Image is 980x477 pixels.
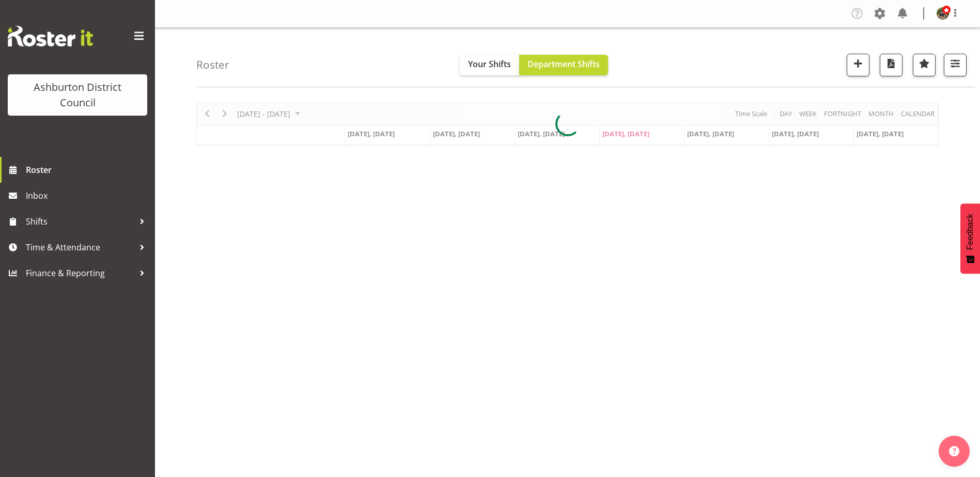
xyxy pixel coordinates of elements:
img: zanthe-butterick228072681ac2fae499243f7016192944.png [937,7,949,20]
img: Rosterit website logo [8,26,93,46]
span: Feedback [966,214,975,250]
span: Finance & Reporting [26,265,134,281]
span: Inbox [26,188,150,203]
button: Filter Shifts [944,54,967,76]
span: Department Shifts [527,58,600,70]
span: Time & Attendance [26,240,134,255]
button: Department Shifts [519,55,608,75]
div: Ashburton District Council [18,79,137,110]
span: Your Shifts [468,58,511,70]
button: Add a new shift [847,54,869,76]
h4: Roster [196,59,229,71]
button: Download a PDF of the roster according to the set date range. [880,54,903,76]
img: help-xxl-2.png [949,446,959,456]
span: Roster [26,162,150,178]
span: Shifts [26,214,134,229]
button: Feedback - Show survey [960,203,980,274]
button: Highlight an important date within the roster. [913,54,936,76]
button: Your Shifts [460,55,519,75]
